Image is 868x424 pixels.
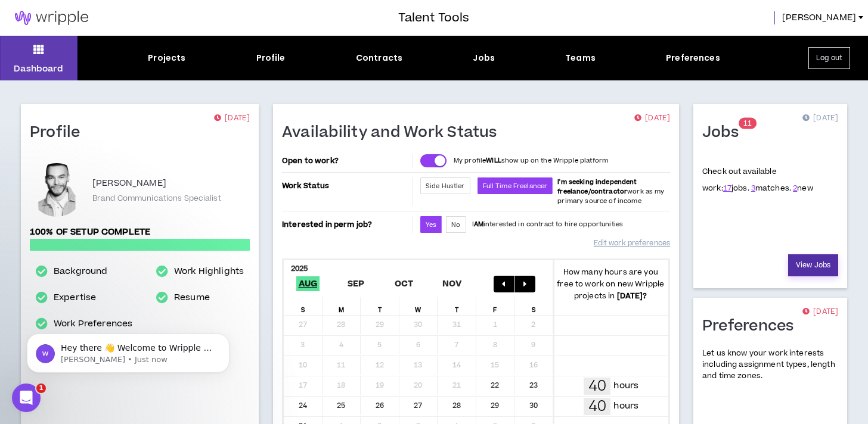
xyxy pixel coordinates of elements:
[594,233,670,254] a: Edit work preferences
[476,297,515,315] div: F
[788,254,838,276] a: View Jobs
[12,384,41,412] iframe: Intercom live chat
[802,306,838,318] p: [DATE]
[808,47,850,69] button: Log out
[92,176,166,191] p: [PERSON_NAME]
[291,263,308,274] b: 2025
[426,182,465,191] span: Side Hustler
[473,52,495,64] div: Jobs
[399,297,438,315] div: W
[426,220,436,229] span: Yes
[282,123,506,142] h1: Availability and Work Status
[356,52,402,64] div: Contracts
[174,291,210,305] a: Resume
[474,220,483,229] strong: AM
[751,183,791,194] span: matches.
[392,276,416,291] span: Oct
[557,177,637,196] b: I'm seeking independent freelance/contractor
[723,183,749,194] span: jobs.
[782,11,856,24] span: [PERSON_NAME]
[296,276,320,291] span: Aug
[451,220,460,229] span: No
[440,276,464,291] span: Nov
[793,183,813,194] span: new
[557,177,664,205] span: work as my primary source of income
[702,348,838,382] p: Let us know your work interests including assignment types, length and time zones.
[802,113,838,124] p: [DATE]
[36,384,46,393] span: 1
[30,123,89,142] h1: Profile
[454,156,608,166] p: My profile show up on the Wripple platform
[9,308,247,392] iframe: Intercom notifications message
[214,113,250,124] p: [DATE]
[514,297,553,315] div: S
[553,266,669,302] p: How many hours are you free to work on new Wripple projects in
[14,63,63,75] p: Dashboard
[282,177,410,194] p: Work Status
[751,183,755,194] a: 3
[565,52,596,64] div: Teams
[284,297,323,315] div: S
[702,317,803,336] h1: Preferences
[438,297,476,315] div: T
[748,119,752,129] span: 1
[793,183,797,194] a: 2
[702,166,813,194] p: Check out available work:
[148,52,185,64] div: Projects
[282,156,410,166] p: Open to work?
[723,183,731,194] a: 17
[30,226,250,239] p: 100% of setup complete
[486,156,501,165] strong: WILL
[282,216,410,233] p: Interested in perm job?
[54,264,107,279] a: Background
[472,220,624,229] p: I interested in contract to hire opportunities
[54,291,96,305] a: Expertise
[617,291,647,301] b: [DATE] ?
[30,163,83,217] div: Ulises B.
[666,52,720,64] div: Preferences
[345,276,367,291] span: Sep
[613,379,638,392] p: hours
[256,52,286,64] div: Profile
[702,123,748,142] h1: Jobs
[174,264,244,279] a: Work Highlights
[743,119,748,129] span: 1
[613,400,638,413] p: hours
[361,297,399,315] div: T
[398,9,469,27] h3: Talent Tools
[92,193,221,204] p: Brand Communications Specialist
[739,118,757,129] sup: 11
[634,113,670,124] p: [DATE]
[323,297,361,315] div: M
